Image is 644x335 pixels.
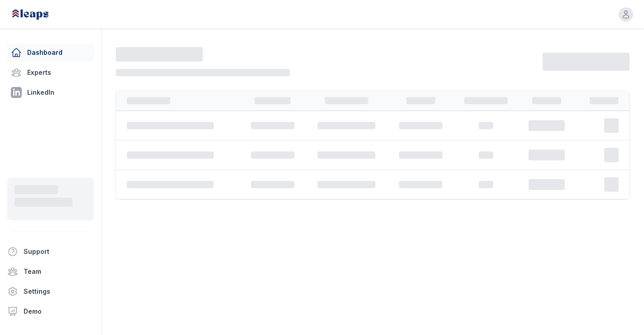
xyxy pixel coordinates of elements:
a: Team [4,262,97,281]
a: LinkedIn [7,83,94,102]
a: Settings [4,282,97,301]
a: Experts [7,63,94,82]
a: Dashboard [7,44,94,62]
button: Support [4,243,90,261]
img: Leaps [11,5,69,24]
a: Demo [4,302,97,320]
